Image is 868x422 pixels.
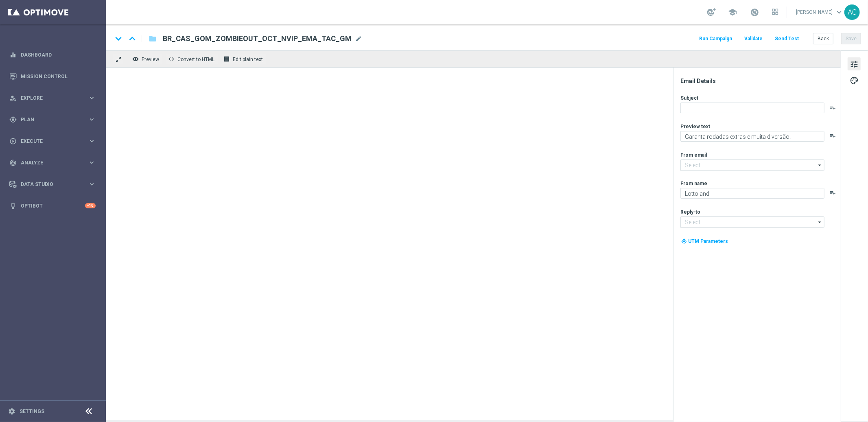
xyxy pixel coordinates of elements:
i: keyboard_arrow_right [88,94,96,102]
i: gps_fixed [9,116,17,123]
div: Explore [9,94,88,102]
div: AC [844,4,860,20]
div: Execute [9,138,88,145]
div: +10 [85,203,96,208]
button: Data Studio keyboard_arrow_right [9,181,96,188]
label: Subject [680,95,698,101]
i: keyboard_arrow_right [88,116,96,123]
button: folder [148,32,157,45]
span: mode_edit [355,35,362,42]
span: BR_CAS_GOM_ZOMBIEOUT_OCT_NVIP_EMA_TAC_GM [163,34,352,44]
span: Execute [21,139,88,144]
span: code [168,56,175,62]
div: Data Studio [9,181,88,188]
i: folder [149,34,157,44]
button: Send Test [774,33,800,44]
span: tune [850,59,859,70]
span: Edit plain text [233,57,263,62]
i: keyboard_arrow_up [126,33,138,45]
button: Back [813,33,833,44]
div: Mission Control [9,66,96,87]
button: lightbulb Optibot +10 [9,203,96,209]
span: Preview [142,57,159,62]
label: Reply-to [680,209,700,215]
label: From email [680,152,707,158]
input: Select [680,216,824,228]
span: Convert to HTML [177,57,214,62]
label: Preview text [680,123,710,130]
i: equalizer [9,51,17,59]
button: tune [848,57,861,70]
a: Mission Control [21,66,96,87]
span: school [728,8,737,17]
i: track_changes [9,159,17,166]
i: keyboard_arrow_right [88,180,96,188]
button: playlist_add [829,104,836,111]
i: play_circle_outline [9,138,17,145]
i: person_search [9,94,17,102]
button: playlist_add [829,190,836,196]
input: Select [680,160,824,171]
div: Plan [9,116,88,123]
button: Validate [743,33,764,44]
div: Dashboard [9,44,96,66]
a: Settings [20,409,44,414]
button: playlist_add [829,133,836,139]
button: code Convert to HTML [166,54,218,64]
label: From name [680,180,707,187]
i: keyboard_arrow_down [112,33,125,45]
span: Data Studio [21,182,88,187]
span: Analyze [21,160,88,165]
i: settings [8,408,15,415]
div: Optibot [9,195,96,216]
button: track_changes Analyze keyboard_arrow_right [9,160,96,166]
div: Email Details [680,77,840,85]
i: arrow_drop_down [816,217,824,227]
a: [PERSON_NAME]keyboard_arrow_down [795,6,844,18]
button: person_search Explore keyboard_arrow_right [9,95,96,101]
button: Mission Control [9,73,96,80]
span: UTM Parameters [688,238,728,244]
span: Explore [21,96,88,101]
a: Dashboard [21,44,96,66]
i: lightbulb [9,202,17,210]
span: keyboard_arrow_down [835,8,844,17]
button: equalizer Dashboard [9,52,96,58]
i: my_location [681,238,687,244]
span: palette [850,75,859,86]
i: keyboard_arrow_right [88,159,96,166]
button: gps_fixed Plan keyboard_arrow_right [9,116,96,123]
button: play_circle_outline Execute keyboard_arrow_right [9,138,96,144]
a: Optibot [21,195,85,216]
button: my_location UTM Parameters [680,237,729,246]
i: receipt [223,56,230,62]
span: Validate [744,36,763,42]
i: remove_red_eye [132,56,139,62]
button: receipt Edit plain text [221,54,267,64]
button: Save [841,33,861,44]
i: keyboard_arrow_right [88,137,96,145]
button: remove_red_eye Preview [130,54,163,64]
i: arrow_drop_down [816,160,824,171]
button: palette [848,74,861,87]
span: Plan [21,117,88,122]
div: Analyze [9,159,88,166]
button: Run Campaign [698,33,733,44]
